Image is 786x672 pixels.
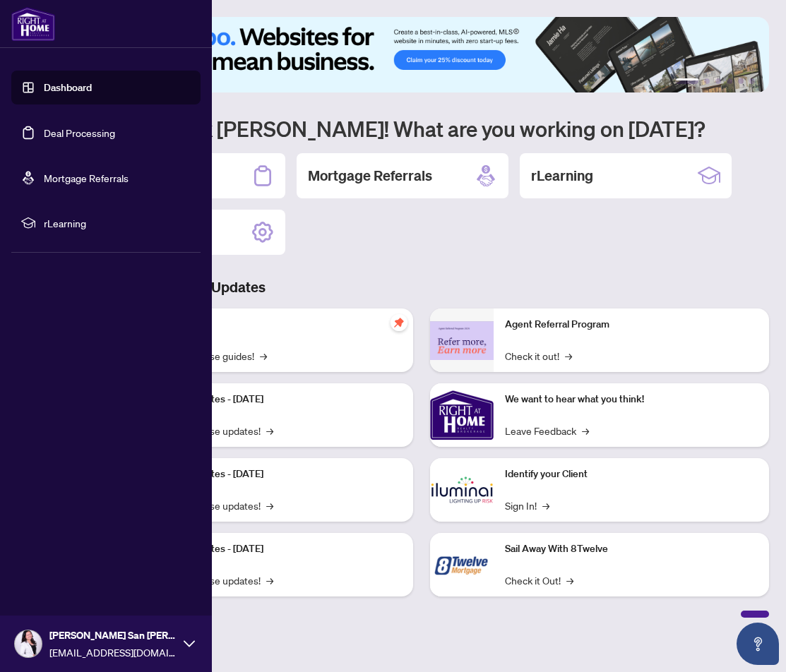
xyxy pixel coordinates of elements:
[44,81,92,94] a: Dashboard
[260,348,267,364] span: →
[148,467,402,482] p: Platform Updates - [DATE]
[737,623,779,665] button: Open asap
[565,348,572,364] span: →
[505,317,758,332] p: Agent Referral Program
[44,215,191,231] span: rLearning
[704,78,710,84] button: 2
[531,166,593,186] h2: rLearning
[505,348,572,364] a: Check it out!→
[266,498,273,513] span: →
[308,166,432,186] h2: Mortgage Referrals
[715,78,721,84] button: 3
[15,630,42,657] img: Profile Icon
[676,78,698,84] button: 1
[44,126,115,139] a: Deal Processing
[505,498,549,513] a: Sign In!→
[266,423,273,438] span: →
[44,172,129,184] a: Mortgage Referrals
[505,572,573,588] a: Check it Out!→
[49,644,177,660] span: [EMAIL_ADDRESS][DOMAIN_NAME]
[505,541,758,557] p: Sail Away With 8Twelve
[49,628,177,643] span: [PERSON_NAME] San [PERSON_NAME]
[391,314,407,331] span: pushpin
[430,321,494,360] img: Agent Referral Program
[749,78,755,84] button: 6
[148,317,402,332] p: Self-Help
[505,423,589,438] a: Leave Feedback→
[738,78,744,84] button: 5
[505,392,758,407] p: We want to hear what you think!
[73,17,769,92] img: Slide 0
[566,572,573,588] span: →
[727,78,732,84] button: 4
[430,533,494,596] img: Sail Away With 8Twelve
[73,277,769,297] h3: Brokerage & Industry Updates
[542,498,549,513] span: →
[582,423,589,438] span: →
[148,392,402,407] p: Platform Updates - [DATE]
[11,7,55,41] img: logo
[148,541,402,557] p: Platform Updates - [DATE]
[430,383,494,447] img: We want to hear what you think!
[505,467,758,482] p: Identify your Client
[266,572,273,588] span: →
[73,115,769,142] h1: Welcome back [PERSON_NAME]! What are you working on [DATE]?
[430,458,494,522] img: Identify your Client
